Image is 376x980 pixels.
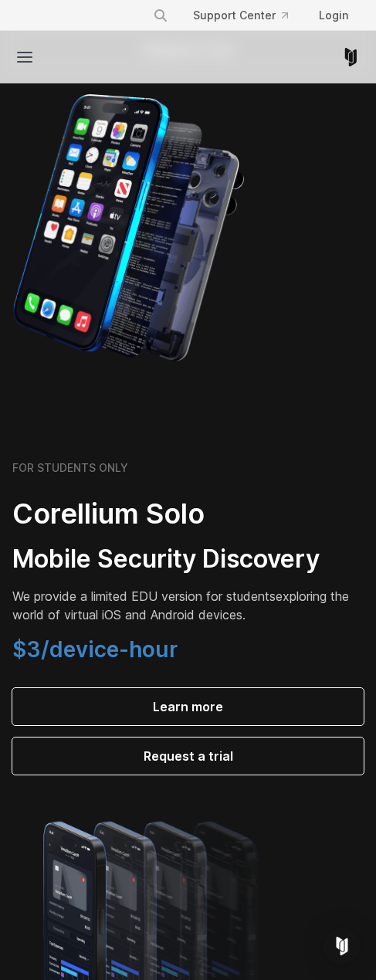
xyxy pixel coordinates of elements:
div: Open Intercom Messenger [323,927,361,965]
a: Login [307,2,361,29]
h2: Corellium Solo [12,497,364,531]
img: iPhone model separated into the mechanics used to build the physical device. [12,93,245,363]
span: Learn more [31,697,345,716]
a: Corellium Home [341,48,361,66]
button: Search [147,2,174,29]
a: Request a trial [12,738,364,775]
a: Support Center [181,2,300,29]
a: Learn more [12,688,364,725]
p: exploring the world of virtual iOS and Android devices. [12,587,364,624]
h6: FOR STUDENTS ONLY [12,461,128,475]
span: We provide a limited EDU version for students [12,588,276,604]
div: Navigation Menu [141,2,361,29]
h3: Mobile Security Discovery [12,544,364,575]
span: Request a trial [31,747,345,765]
span: $3/device-hour [12,636,178,663]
